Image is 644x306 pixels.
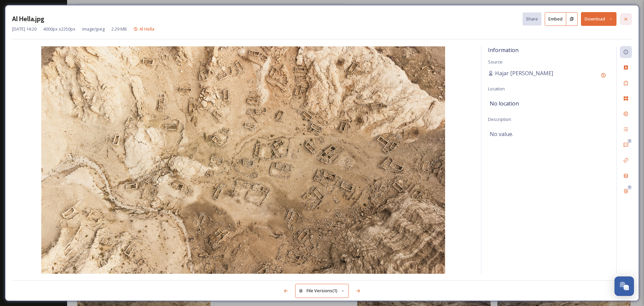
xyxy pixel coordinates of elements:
[488,59,502,65] span: Source
[545,12,566,26] button: Embed
[627,185,632,190] div: 0
[12,46,474,274] img: F7EEADA7-7D6C-4214-B573A459C02B9395.jpg
[295,284,349,298] button: File Versions(1)
[82,26,105,32] span: image/jpeg
[490,99,519,107] span: No location
[111,26,127,32] span: 2.29 MB
[627,139,632,143] div: 0
[12,26,37,32] span: [DATE] 14:20
[43,26,75,32] span: 4000 px x 2250 px
[490,130,513,138] span: No value.
[12,14,44,24] h3: Al Hella.jpg
[488,86,505,92] span: Location
[140,26,154,32] span: Al Hella
[523,12,541,26] button: Share
[495,69,553,77] span: Hajar [PERSON_NAME]
[581,12,616,26] button: Download
[488,116,511,122] span: Description
[614,276,634,296] button: Open Chat
[488,46,519,54] span: Information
